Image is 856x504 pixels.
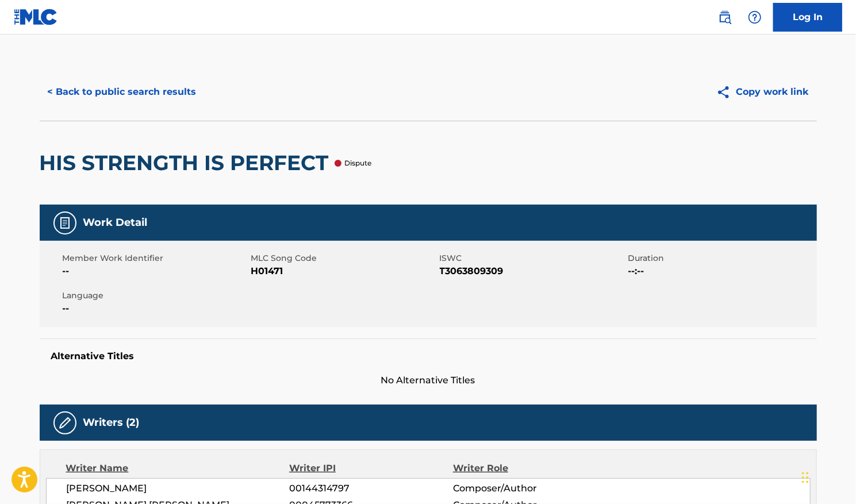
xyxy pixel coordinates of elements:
span: -- [63,264,248,278]
div: Drag [802,460,809,495]
span: --:-- [628,264,814,278]
h5: Work Detail [83,216,148,229]
span: MLC Song Code [251,252,437,264]
h5: Writers (2) [83,416,140,429]
h5: Alternative Titles [51,351,805,362]
div: Help [743,6,766,29]
a: Public Search [713,6,736,29]
span: ISWC [440,252,625,264]
div: Writer Name [66,461,290,475]
button: Copy work link [708,78,817,106]
img: Writers [58,416,72,430]
span: -- [63,302,248,316]
h2: HIS STRENGTH IS PERFECT [40,150,335,176]
img: help [748,10,762,24]
img: search [718,10,732,24]
span: Language [63,290,248,302]
span: H01471 [251,264,437,278]
span: Member Work Identifier [63,252,248,264]
img: Copy work link [716,85,736,99]
span: Composer/Author [453,482,602,495]
span: Duration [628,252,814,264]
div: Writer Role [453,461,602,475]
p: Dispute [345,158,372,168]
img: Work Detail [58,216,72,230]
div: Writer IPI [289,461,453,475]
iframe: Chat Widget [799,449,856,504]
span: T3063809309 [440,264,625,278]
span: 00144314797 [289,482,452,495]
span: [PERSON_NAME] [67,482,290,495]
span: No Alternative Titles [40,374,817,387]
img: MLC Logo [14,9,58,25]
button: < Back to public search results [40,78,205,106]
a: Log In [773,3,842,32]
